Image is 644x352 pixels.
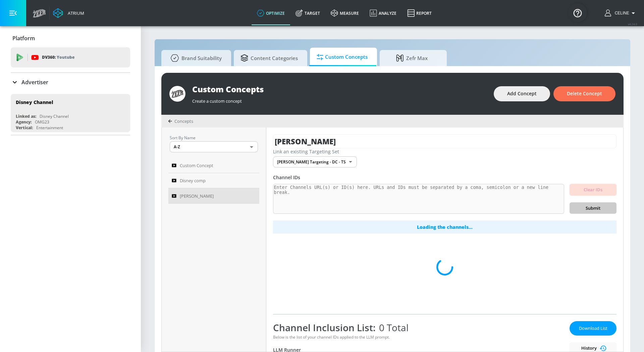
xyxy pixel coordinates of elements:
[168,158,259,173] a: Custom Concept
[494,86,550,101] button: Add Concept
[36,125,63,131] div: Entertainment
[240,50,298,66] span: Content Categories
[42,54,74,61] p: DV360:
[180,161,213,169] span: Custom Concept
[576,324,610,332] span: Download List
[325,1,364,25] a: measure
[605,9,637,17] button: Celine
[252,1,290,25] a: optimize
[273,220,616,234] div: Loading the channels...
[553,86,615,101] button: Delete Concept
[568,3,587,22] button: Open Resource Center
[170,134,258,141] p: Sort By Name
[16,125,33,131] div: Vertical:
[16,119,32,125] div: Agency:
[11,47,130,67] div: DV360: Youtube
[273,174,616,181] div: Channel IDs
[11,94,130,132] div: Disney ChannelLinked as:Disney ChannelAgency:OMG23Vertical:Entertainment
[180,177,206,185] span: Disney comp
[567,90,602,98] span: Delete Concept
[168,50,222,66] span: Brand Suitability
[21,79,48,86] p: Advertiser
[53,8,84,18] a: Atrium
[628,22,637,26] span: v 4.24.0
[575,186,611,194] span: Clear IDs
[570,321,616,336] button: Download List
[507,90,537,98] span: Add Concept
[290,1,325,25] a: Target
[192,84,487,95] div: Custom Concepts
[16,113,36,119] div: Linked as:
[168,173,259,189] a: Disney comp
[65,10,84,16] div: Atrium
[180,192,214,200] span: [PERSON_NAME]
[273,156,357,167] div: [PERSON_NAME] Targeting - DC - TS
[570,184,616,196] button: Clear IDs
[57,54,74,61] p: Youtube
[402,1,437,25] a: Report
[16,99,53,105] div: Disney Channel
[174,118,193,124] span: Concepts
[168,188,259,204] a: [PERSON_NAME]
[12,35,35,42] p: Platform
[386,50,437,66] span: Zefr Max
[273,321,564,334] div: Channel Inclusion List:
[40,113,69,119] div: Disney Channel
[168,118,193,124] div: Concepts
[612,11,629,15] span: login as: celine.ghanbary@zefr.com
[35,119,49,125] div: OMG23
[273,148,616,155] div: Link an existing Targeting Set
[364,1,402,25] a: Analyze
[11,29,130,48] div: Platform
[170,141,258,152] div: A-Z
[273,334,564,340] div: Below is the list of your channel IDs applied to the LLM prompt.
[11,73,130,92] div: Advertiser
[192,95,487,104] div: Create a custom concept
[376,321,409,334] span: 0 Total
[317,49,368,65] span: Custom Concepts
